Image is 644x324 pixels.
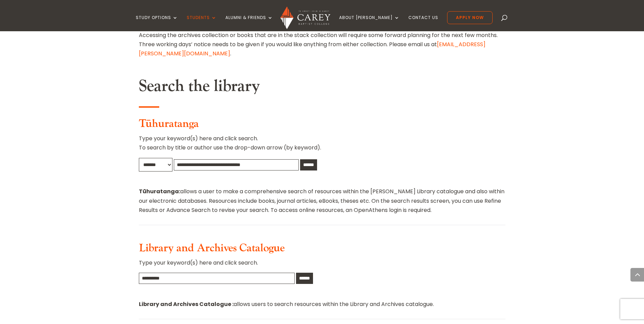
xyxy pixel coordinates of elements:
[339,15,400,31] a: About [PERSON_NAME]
[187,15,217,31] a: Students
[139,76,505,100] h2: Search the library
[225,15,273,31] a: Alumni & Friends
[136,15,178,31] a: Study Options
[139,134,505,158] p: Type your keyword(s) here and click search. To search by title or author use the drop-down arrow ...
[139,258,505,273] p: Type your keyword(s) here and click search.
[139,187,180,195] strong: Tūhuratanga:
[139,242,505,258] h3: Library and Archives Catalogue
[408,15,438,31] a: Contact Us
[280,6,330,29] img: Carey Baptist College
[139,300,234,308] strong: Library and Archives Catalogue :
[139,31,505,58] p: Accessing the archives collection or books that are in the stack collection will require some for...
[139,300,505,309] p: allows users to search resources within the Library and Archives catalogue.
[447,11,493,24] a: Apply Now
[139,118,505,134] h3: Tūhuratanga
[139,187,505,215] p: allows a user to make a comprehensive search of resources within the [PERSON_NAME] Library catalo...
